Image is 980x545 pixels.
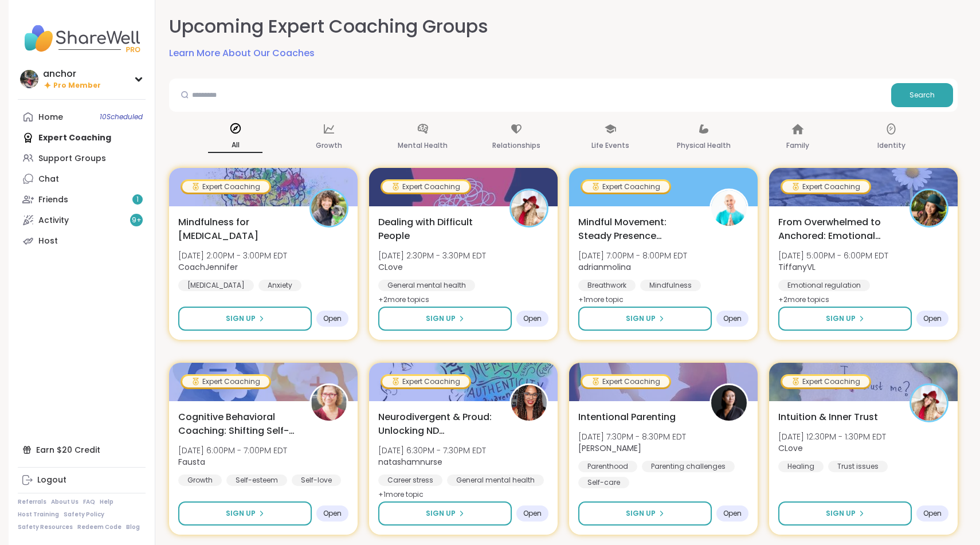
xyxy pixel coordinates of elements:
[38,174,59,185] div: Chat
[591,139,629,152] p: Life Events
[578,442,641,454] b: [PERSON_NAME]
[64,511,104,519] a: Safety Policy
[126,523,140,531] a: Blog
[178,410,297,438] span: Cognitive Behavioral Coaching: Shifting Self-Talk
[723,314,742,323] span: Open
[178,280,254,291] div: [MEDICAL_DATA]
[178,250,287,261] span: [DATE] 2:00PM - 3:00PM EDT
[578,307,712,331] button: Sign Up
[578,501,712,526] button: Sign Up
[208,138,262,153] p: All
[378,307,512,331] button: Sign Up
[711,385,747,421] img: Natasha
[626,313,656,324] span: Sign Up
[38,194,68,206] div: Friends
[578,215,697,243] span: Mindful Movement: Steady Presence Through Yoga
[136,195,139,205] span: 1
[20,70,38,88] img: anchor
[316,139,342,152] p: Growth
[642,461,735,472] div: Parenting challenges
[378,456,442,468] b: natashamnurse
[778,501,912,526] button: Sign Up
[382,181,469,193] div: Expert Coaching
[169,14,488,40] h2: Upcoming Expert Coaching Groups
[38,215,69,226] div: Activity
[258,280,301,291] div: Anxiety
[382,376,469,387] div: Expert Coaching
[626,508,656,519] span: Sign Up
[923,314,942,323] span: Open
[178,501,312,526] button: Sign Up
[782,376,869,387] div: Expert Coaching
[910,90,935,100] span: Search
[826,508,856,519] span: Sign Up
[877,139,905,152] p: Identity
[18,210,146,230] a: Activity9+
[523,314,542,323] span: Open
[178,445,287,456] span: [DATE] 6:00PM - 7:00PM EDT
[640,280,701,291] div: Mindfulness
[77,523,121,531] a: Redeem Code
[51,498,79,506] a: About Us
[53,81,101,91] span: Pro Member
[18,148,146,168] a: Support Groups
[18,523,73,531] a: Safety Resources
[169,46,315,60] a: Learn More About Our Coaches
[18,511,59,519] a: Host Training
[523,509,542,518] span: Open
[226,475,287,486] div: Self-esteem
[100,112,143,121] span: 10 Scheduled
[578,477,629,488] div: Self-care
[132,215,142,225] span: 9 +
[182,376,269,387] div: Expert Coaching
[38,153,106,164] div: Support Groups
[778,280,870,291] div: Emotional regulation
[778,250,888,261] span: [DATE] 5:00PM - 6:00PM EDT
[311,190,347,226] img: CoachJennifer
[447,475,544,486] div: General mental health
[178,261,238,273] b: CoachJennifer
[778,442,803,454] b: CLove
[178,475,222,486] div: Growth
[578,431,686,442] span: [DATE] 7:30PM - 8:30PM EDT
[778,431,886,442] span: [DATE] 12:30PM - 1:30PM EDT
[18,440,146,460] div: Earn $20 Credit
[677,139,731,152] p: Physical Health
[226,508,256,519] span: Sign Up
[778,215,897,243] span: From Overwhelmed to Anchored: Emotional Regulation
[711,190,747,226] img: adrianmolina
[578,280,636,291] div: Breathwork
[511,190,547,226] img: CLove
[323,314,342,323] span: Open
[778,307,912,331] button: Sign Up
[18,18,146,58] img: ShareWell Nav Logo
[891,83,953,107] button: Search
[426,508,456,519] span: Sign Up
[100,498,113,506] a: Help
[578,250,687,261] span: [DATE] 7:00PM - 8:00PM EDT
[83,498,95,506] a: FAQ
[923,509,942,518] span: Open
[378,501,512,526] button: Sign Up
[578,261,631,273] b: adrianmolina
[426,313,456,324] span: Sign Up
[18,230,146,251] a: Host
[292,475,341,486] div: Self-love
[826,313,856,324] span: Sign Up
[37,475,66,486] div: Logout
[18,498,46,506] a: Referrals
[178,307,312,331] button: Sign Up
[778,261,816,273] b: TiffanyVL
[43,68,101,80] div: anchor
[323,509,342,518] span: Open
[378,215,497,243] span: Dealing with Difficult People
[378,250,486,261] span: [DATE] 2:30PM - 3:30PM EDT
[723,509,742,518] span: Open
[378,445,486,456] span: [DATE] 6:30PM - 7:30PM EDT
[18,189,146,210] a: Friends1
[578,461,637,472] div: Parenthood
[911,385,947,421] img: CLove
[178,456,205,468] b: Fausta
[582,181,669,193] div: Expert Coaching
[398,139,448,152] p: Mental Health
